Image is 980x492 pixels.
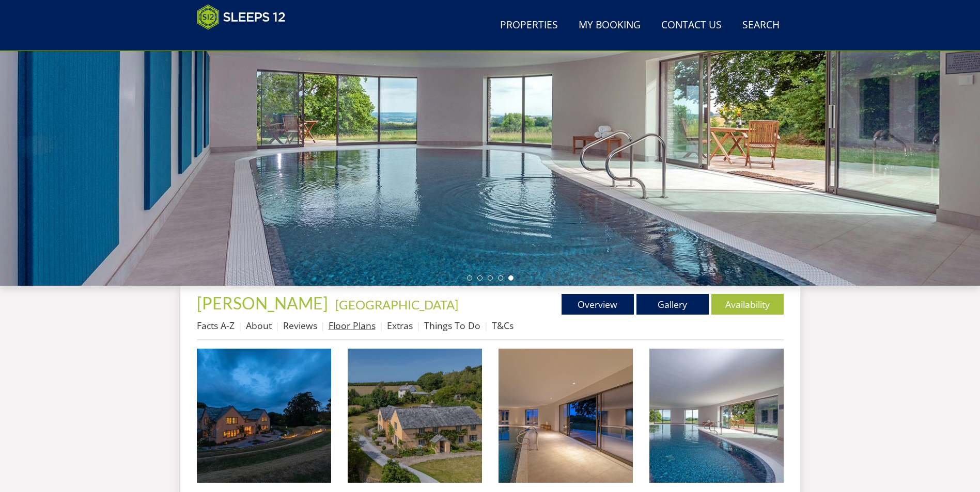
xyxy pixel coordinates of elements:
a: Extras [387,319,413,332]
span: - [331,297,458,312]
a: T&Cs [492,319,514,332]
a: Floor Plans [329,319,376,332]
a: About [246,319,272,332]
img: Perys Hill - Luxury group accommodation with indoor pool [499,349,633,483]
a: Overview [562,294,634,315]
a: Things To Do [424,319,480,332]
img: Perys Hill - A very special place for family celebrations [348,349,482,483]
a: Facts A-Z [197,319,235,332]
img: Perys Hill - Sleeps 12+2 in the Somerset countryside [197,349,331,483]
a: [GEOGRAPHIC_DATA] [335,297,458,312]
a: Reviews [283,319,317,332]
iframe: Customer reviews powered by Trustpilot [192,36,300,45]
a: Availability [711,294,784,315]
a: My Booking [574,14,645,37]
span: [PERSON_NAME] [197,293,328,313]
a: Search [738,14,784,37]
a: Contact Us [657,14,726,37]
a: Gallery [636,294,709,315]
img: Perys Hill - The views from the pool stretch for miles across the countryside [649,349,784,483]
a: [PERSON_NAME] [197,293,331,313]
a: Properties [496,14,562,37]
img: Sleeps 12 [197,4,286,30]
